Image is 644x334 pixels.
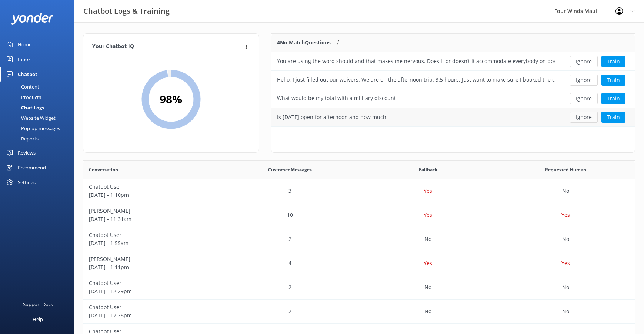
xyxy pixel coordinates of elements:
[89,207,216,215] p: [PERSON_NAME]
[570,75,598,86] button: Ignore
[562,235,569,243] p: No
[288,283,291,291] p: 2
[83,251,635,275] div: row
[277,57,555,65] div: You are using the word should and that makes me nervous. Does it or doesn’t it accommodate everyb...
[4,92,74,102] a: Products
[561,211,570,219] p: Yes
[4,102,74,113] a: Chat Logs
[18,160,46,175] div: Recommend
[288,235,291,243] p: 2
[4,123,74,133] a: Pop-up messages
[271,89,635,108] div: row
[277,113,386,121] div: Is [DATE] open for afternoon and how much
[4,113,56,123] div: Website Widget
[89,191,216,199] p: [DATE] - 1:10pm
[562,307,569,315] p: No
[268,166,312,173] span: Customer Messages
[277,94,396,102] div: What would be my total with a military discount
[18,67,37,82] div: Chatbot
[4,82,74,92] a: Content
[4,82,39,92] div: Content
[271,52,635,126] div: grid
[11,13,54,25] img: yonder-white-logo.png
[18,52,31,67] div: Inbox
[83,227,635,251] div: row
[89,279,216,287] p: Chatbot User
[89,215,216,223] p: [DATE] - 11:31am
[89,239,216,247] p: [DATE] - 1:55am
[424,259,432,267] p: Yes
[570,56,598,67] button: Ignore
[424,211,432,219] p: Yes
[288,187,291,195] p: 3
[18,175,36,190] div: Settings
[288,259,291,267] p: 4
[562,283,569,291] p: No
[83,203,635,227] div: row
[601,93,625,104] button: Train
[277,39,331,47] p: 4 No Match Questions
[601,75,625,86] button: Train
[570,93,598,104] button: Ignore
[601,112,625,123] button: Train
[83,179,635,203] div: row
[89,263,216,271] p: [DATE] - 1:11pm
[23,297,53,312] div: Support Docs
[419,166,437,173] span: Fallback
[18,145,36,160] div: Reviews
[277,76,555,84] div: Hello, I just filled out our waivers. We are on the afternoon trip. 3.5 hours. Just want to make ...
[561,259,570,267] p: Yes
[424,187,432,195] p: Yes
[424,283,431,291] p: No
[271,71,635,89] div: row
[160,90,182,108] h2: 98 %
[424,307,431,315] p: No
[601,56,625,67] button: Train
[4,92,41,102] div: Products
[562,187,569,195] p: No
[89,287,216,295] p: [DATE] - 12:29pm
[18,37,31,52] div: Home
[570,112,598,123] button: Ignore
[83,275,635,300] div: row
[271,108,635,126] div: row
[89,255,216,263] p: [PERSON_NAME]
[83,300,635,324] div: row
[89,311,216,320] p: [DATE] - 12:28pm
[33,312,43,327] div: Help
[424,235,431,243] p: No
[89,303,216,311] p: Chatbot User
[4,133,39,144] div: Reports
[83,5,170,17] h3: Chatbot Logs & Training
[4,123,60,133] div: Pop-up messages
[4,133,74,144] a: Reports
[89,231,216,239] p: Chatbot User
[89,183,216,191] p: Chatbot User
[89,166,118,173] span: Conversation
[4,102,44,113] div: Chat Logs
[287,211,293,219] p: 10
[92,43,243,51] h4: Your Chatbot IQ
[288,307,291,315] p: 2
[271,52,635,71] div: row
[4,113,74,123] a: Website Widget
[545,166,586,173] span: Requested Human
